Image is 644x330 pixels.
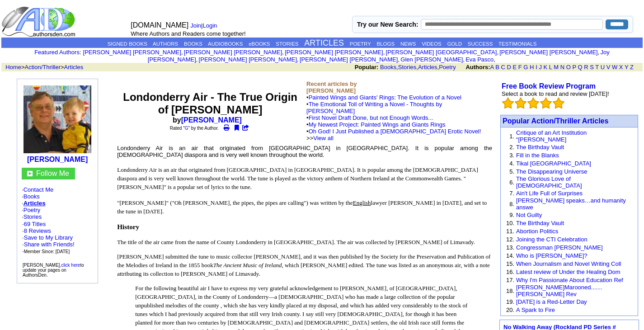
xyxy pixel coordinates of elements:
a: Popular Action/Thriller Articles [503,117,608,125]
a: Follow Me [36,170,69,177]
font: [PERSON_NAME], to update your pages on AuthorsDen. [23,263,84,278]
a: First Novel Draft Done, but not Enough Words... [309,114,433,121]
a: J [539,64,542,71]
font: i [498,50,499,55]
a: [PERSON_NAME] [PERSON_NAME] [499,49,597,56]
font: i [599,50,600,55]
a: The Birthday Vault [516,144,564,151]
a: G [523,64,528,71]
a: I [536,64,537,71]
a: SIGNED BOOKS [108,41,147,47]
a: Stories [398,64,416,71]
label: Try our New Search: [357,21,418,28]
a: [PERSON_NAME] speaks…and humanity answe [516,197,626,211]
font: 18. [506,288,514,294]
font: i [299,57,300,62]
a: C [501,64,505,71]
font: 16. [506,269,514,275]
font: Select a book to read and review [DATE]! [502,90,609,97]
a: N [560,64,564,71]
a: Oh God! I Just Published a [DEMOGRAPHIC_DATA] Erotic Novel! [309,128,481,135]
p: The title of the air came from the name of County Londonderry in [GEOGRAPHIC_DATA]. The air was c... [117,238,492,246]
a: P [572,64,576,71]
a: Join [190,22,201,29]
a: G [185,126,188,131]
a: Eva Pasco [465,56,494,63]
font: 10. [506,220,514,226]
a: [PERSON_NAME] [PERSON_NAME] [300,56,398,63]
img: bigemptystars.png [515,97,526,109]
a: K [544,64,548,71]
a: [PERSON_NAME] [PERSON_NAME] [285,49,383,56]
font: • [306,94,481,141]
a: [DATE] is a Red-Letter Day [516,298,587,305]
a: The Emotional Toll of Writing a Novel - Thoughts by [PERSON_NAME] [306,101,442,114]
font: · · · · · [22,186,93,255]
a: SUCCESS [468,41,493,47]
a: When Journalism and Novel Writing Coll [516,260,621,267]
img: bigemptystars.png [502,97,514,109]
a: X [619,64,623,71]
font: 19. [506,298,514,305]
a: STORIES [276,41,298,47]
span: English [353,199,371,206]
font: 14. [506,252,514,259]
p: [PERSON_NAME] submitted the tune to music collector [PERSON_NAME], and it was then published by t... [117,252,492,278]
a: BOOKS [184,41,202,47]
font: 3. [509,152,514,159]
a: 69 Titles [24,221,46,227]
font: i [385,50,385,55]
a: GOLD [447,41,462,47]
a: Articles [24,200,46,207]
a: O [566,64,571,71]
font: Rated " " by the Author. [170,126,219,131]
a: NEWS [400,41,416,47]
a: Not Guilty [516,212,542,218]
a: [PERSON_NAME] [PERSON_NAME] [83,49,181,56]
a: Y [625,64,628,71]
a: [PERSON_NAME]Marooned.......[PERSON_NAME] Rev [516,284,602,297]
font: i [495,57,496,62]
a: [PERSON_NAME] [GEOGRAPHIC_DATA] [386,49,497,56]
font: i [183,50,184,55]
a: Painted Wings and Giants' Rings: The Evolution of a Novel [309,94,461,101]
a: [PERSON_NAME] [27,156,88,163]
font: 7. [509,190,514,197]
a: Joy [PERSON_NAME] [148,49,610,63]
font: 8. [509,201,514,207]
a: My Newest Project: Painted Wings and Giants Rings [309,121,446,128]
a: S [590,64,594,71]
font: 13. [506,244,514,251]
a: click here [61,263,80,268]
font: Londonderry Air is an air that originated from [GEOGRAPHIC_DATA] in [GEOGRAPHIC_DATA]. It is popu... [117,145,492,158]
a: Poetry [24,207,41,213]
font: Londonderry Air - The True Origin of [PERSON_NAME] [123,91,297,116]
img: gc.jpg [27,171,33,176]
img: bigemptystars.png [540,97,552,109]
font: i [284,50,285,55]
font: 15. [506,260,514,267]
b: Popular: [355,64,379,71]
h3: History [117,222,492,231]
a: Who is [PERSON_NAME]? [516,252,588,259]
a: Why I'm Passionate About Education Ref [516,277,623,283]
img: bigemptystars.png [553,97,564,109]
font: 11. [506,228,514,235]
font: · · [22,221,75,255]
a: Free Book Review Program [502,82,596,90]
a: F [518,64,522,71]
font: i [400,57,400,62]
span: Londonderry Air is an air that originated from [GEOGRAPHIC_DATA] in [GEOGRAPHIC_DATA]. It is popu... [117,166,478,190]
font: 6. [509,179,514,186]
font: , , , , , , , , , , [83,49,610,63]
a: Save to My Library [24,234,73,241]
img: 96811.jpg [24,85,91,153]
a: [PERSON_NAME] [PERSON_NAME] [184,49,282,56]
a: TESTIMONIALS [498,41,536,47]
font: 17. [506,277,514,283]
a: BLOGS [376,41,395,47]
a: Books [24,193,40,200]
a: T [595,64,599,71]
